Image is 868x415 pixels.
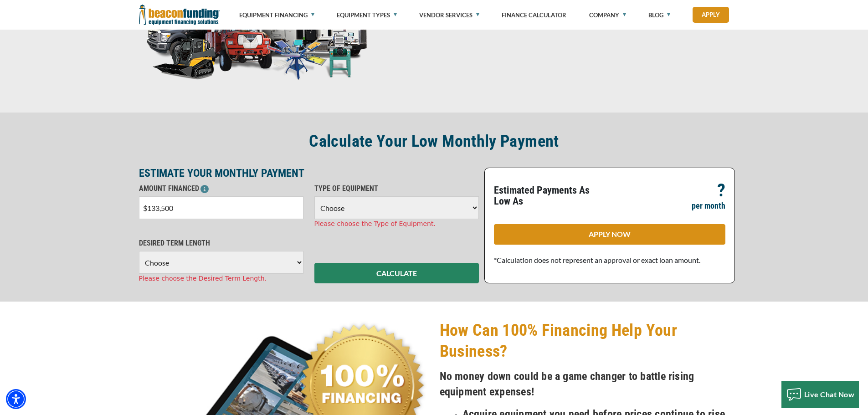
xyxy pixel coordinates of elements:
a: APPLY NOW [494,224,725,245]
p: AMOUNT FINANCED [139,183,303,194]
a: Apply [693,7,729,23]
div: Please choose the Desired Term Length. [139,274,303,283]
span: *Calculation does not represent an approval or exact loan amount. [494,256,700,264]
div: Please choose the Type of Equipment. [314,219,479,229]
input: $ [139,196,303,219]
h2: How Can 100% Financing Help Your Business? [440,320,729,362]
div: Accessibility Menu [6,389,26,409]
h4: No money down could be a game changer to battle rising equipment expenses! [440,369,729,400]
span: Live Chat Now [804,390,855,399]
p: TYPE OF EQUIPMENT [314,183,479,194]
p: ? [717,185,725,196]
button: Live Chat Now [781,381,859,408]
p: DESIRED TERM LENGTH [139,238,303,249]
p: per month [692,200,725,211]
h2: Calculate Your Low Monthly Payment [139,131,729,152]
button: CALCULATE [314,263,479,283]
p: Estimated Payments As Low As [494,185,604,207]
p: ESTIMATE YOUR MONTHLY PAYMENT [139,168,479,179]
